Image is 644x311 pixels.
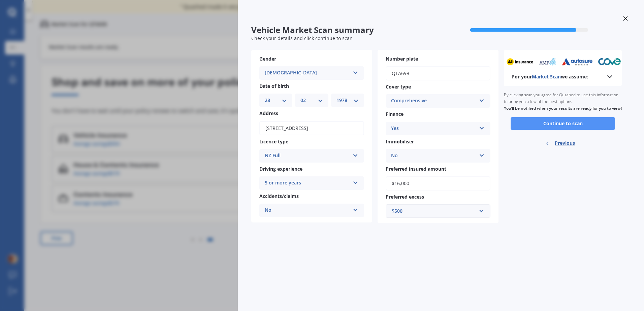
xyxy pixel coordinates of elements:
[386,111,404,117] span: Finance
[504,105,622,111] b: You’ll be notified when your results are ready for you to view!
[386,138,414,145] span: Immobiliser
[386,166,446,172] span: Preferred insured amount
[555,138,575,148] span: Previous
[265,179,350,187] div: 5 or more years
[265,152,350,160] div: NZ Full
[512,73,588,80] b: For your we assume:
[511,117,615,130] button: Continue to scan
[386,194,424,200] span: Preferred excess
[259,110,278,117] span: Address
[386,83,411,90] span: Cover type
[386,56,418,62] span: Number plate
[251,25,437,35] span: Vehicle Market Scan summary
[259,166,302,172] span: Driving experience
[259,83,289,89] span: Date of birth
[259,56,276,62] span: Gender
[391,97,476,105] div: Comprehensive
[392,207,476,215] div: $500
[602,58,639,66] img: assurant_sm.webp
[548,58,572,66] img: cove_sm.webp
[504,86,622,117] div: By clicking scan you agree for Quashed to use this information to bring you a few of the best opt...
[391,125,476,133] div: Yes
[251,35,353,41] span: Check your details and click continue to scan
[265,69,350,77] div: [DEMOGRAPHIC_DATA]
[532,73,561,80] span: Market Scan
[577,58,597,66] img: tower_sm.png
[489,58,507,66] img: amp_sm.png
[265,206,350,214] div: No
[391,152,476,160] div: No
[259,138,288,145] span: Licence type
[512,58,544,66] img: autosure_sm.webp
[259,193,299,199] span: Accidents/claims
